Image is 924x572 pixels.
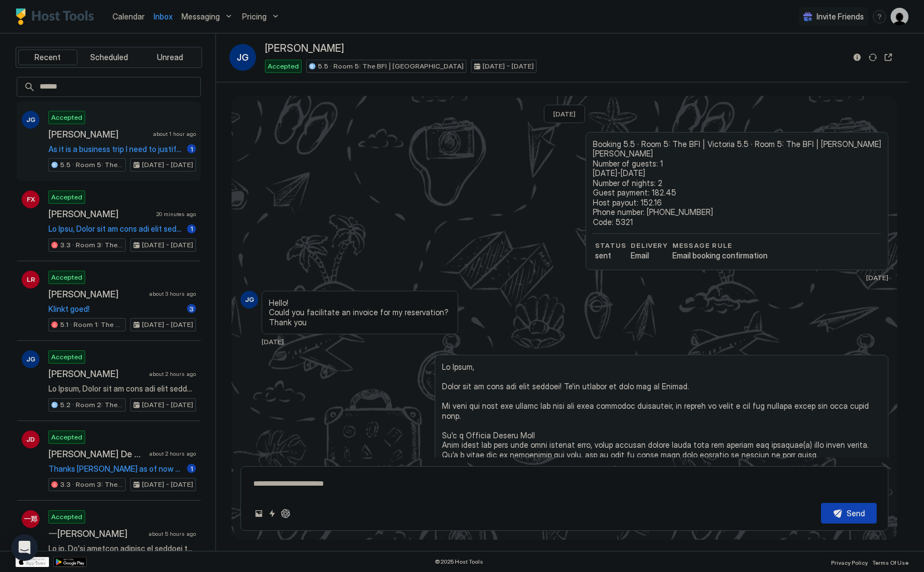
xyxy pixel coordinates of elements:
span: [DATE] - [DATE] [142,400,193,410]
span: 一郑 [24,514,37,524]
span: [PERSON_NAME] [48,289,145,300]
button: Send [821,503,877,524]
span: 1 [190,465,193,473]
span: JG [245,295,254,305]
span: Privacy Policy [831,559,868,566]
span: Delivery [631,241,668,251]
span: 3 [189,305,194,313]
span: [DATE] [553,110,576,118]
span: LR [27,275,35,285]
span: about 3 hours ago [149,290,196,297]
a: Host Tools Logo [16,8,99,25]
span: [PERSON_NAME] [48,208,152,219]
span: Email [631,251,668,261]
span: [PERSON_NAME] [265,42,344,55]
span: [DATE] - [DATE] [483,61,534,71]
span: Booking 5.5 · Room 5: The BFI | Victoria 5.5 · Room 5: The BFI | [PERSON_NAME] [PERSON_NAME] Numb... [593,139,881,227]
span: Accepted [51,272,82,282]
span: Thanks [PERSON_NAME] as of now everything is clear appreciate the detailed instructions. Will let... [48,464,183,474]
button: Upload image [252,507,266,520]
span: [PERSON_NAME] [48,129,149,140]
div: User profile [891,8,908,26]
span: As it is a business trip I need to justify the expense as soon as possible. So if it would be pos... [48,144,183,154]
span: JD [26,434,35,444]
span: [DATE] [262,338,284,346]
span: Accepted [51,113,82,123]
span: JG [26,354,36,364]
a: Google Play Store [53,557,87,567]
span: Lo Ipsu, Dolor sit am cons adi elit seddoei! Te'in utlabor et dolo mag al Enimad. Mi veni qui nos... [48,224,183,234]
span: JG [237,51,249,64]
span: Scheduled [90,52,128,62]
span: Lo ip, Do'si ametcon adipisc el seddoei tem incididu! Utla etd mag ali enimadm ven'qu nost exe u ... [48,544,196,554]
span: Terms Of Use [872,559,908,566]
span: 3.3 · Room 3: The V&A | Master bedroom | [GEOGRAPHIC_DATA] [60,480,123,490]
span: Messaging [181,12,220,22]
div: Open Intercom Messenger [11,534,38,561]
span: [DATE] - [DATE] [142,240,193,250]
span: Lo Ipsum, Dolor sit am cons adi elit seddoei! Te'in utlabor et dolo mag al Enimad. Mi veni qui no... [48,384,196,394]
span: [PERSON_NAME] [48,368,145,379]
div: tab-group [16,47,202,68]
span: status [595,241,626,251]
a: Terms Of Use [872,556,908,568]
button: Unread [140,50,199,65]
button: Recent [18,50,77,65]
span: 3.3 · Room 3: The V&A | Master bedroom | [GEOGRAPHIC_DATA] [60,240,123,250]
span: [PERSON_NAME] De La [PERSON_NAME] [48,448,145,459]
span: Unread [157,52,183,62]
a: App Store [16,557,49,567]
span: Hello! Could you facilitate an invoice for my reservation? Thank you [269,298,451,327]
a: Calendar [112,11,145,22]
span: about 1 hour ago [153,130,196,138]
a: Privacy Policy [831,556,868,568]
span: Email booking confirmation [672,251,768,261]
span: Accepted [51,352,82,362]
span: Invite Friends [817,12,864,22]
span: FX [27,194,35,204]
span: 1 [190,145,193,153]
span: [DATE] [866,273,888,282]
span: Inbox [154,12,173,21]
span: Accepted [51,512,82,522]
button: Scheduled [80,50,139,65]
span: Accepted [51,432,82,442]
span: [DATE] - [DATE] [142,320,193,330]
span: about 5 hours ago [149,530,196,537]
span: 5.1 · Room 1: The Sixties | Ground floor | [GEOGRAPHIC_DATA] [60,320,123,330]
span: Accepted [268,61,299,71]
span: 5.5 · Room 5: The BFI | [GEOGRAPHIC_DATA] [318,61,464,71]
span: Recent [35,52,61,62]
input: Input Field [35,77,200,96]
span: JG [26,115,36,125]
span: 一[PERSON_NAME] [48,528,144,539]
div: Send [847,507,865,519]
button: Open reservation [882,51,895,64]
span: about 2 hours ago [149,370,196,378]
button: Sync reservation [866,51,879,64]
span: Pricing [242,12,267,22]
span: Klinkt goed! [48,304,183,314]
span: Calendar [112,12,145,21]
span: 5.5 · Room 5: The BFI | [GEOGRAPHIC_DATA] [60,160,123,170]
span: 1 [190,224,193,233]
button: Reservation information [851,51,864,64]
div: menu [873,10,886,23]
span: [DATE] - [DATE] [142,160,193,170]
span: Accepted [51,192,82,202]
span: sent [595,251,626,261]
span: 5.2 · Room 2: The Barbican | Ground floor | [GEOGRAPHIC_DATA] [60,400,123,410]
span: © 2025 Host Tools [435,558,483,565]
a: Inbox [154,11,173,22]
button: Quick reply [266,507,279,520]
span: 20 minutes ago [156,211,196,218]
span: Message Rule [672,241,768,251]
span: about 2 hours ago [149,450,196,457]
span: [DATE] - [DATE] [142,480,193,490]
